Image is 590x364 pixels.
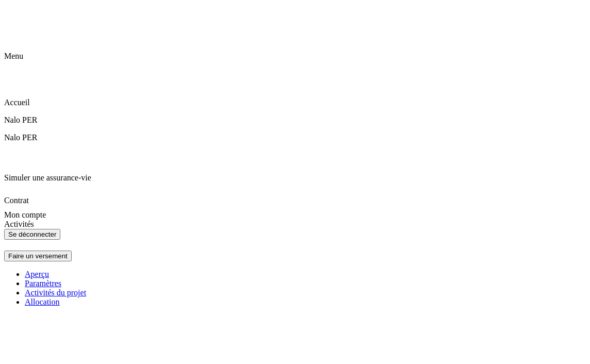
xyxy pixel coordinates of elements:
[4,229,60,240] button: Se déconnecter
[4,173,586,183] p: Simuler une assurance-vie
[4,220,34,228] span: Activités
[4,115,586,125] p: Nalo PER
[4,52,23,60] span: Menu
[25,288,586,297] a: Activités du projet
[4,133,586,142] p: Nalo PER
[8,252,68,260] div: Faire un versement
[25,297,586,307] a: Allocation
[4,251,72,261] button: Faire un versement
[4,196,29,205] span: Contrat
[4,151,586,183] div: Simuler une assurance-vie
[4,210,46,219] span: Mon compte
[4,98,586,107] p: Accueil
[4,75,586,107] div: Accueil
[8,230,56,238] div: Se déconnecter
[25,270,586,279] a: Aperçu
[25,279,586,288] a: Paramètres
